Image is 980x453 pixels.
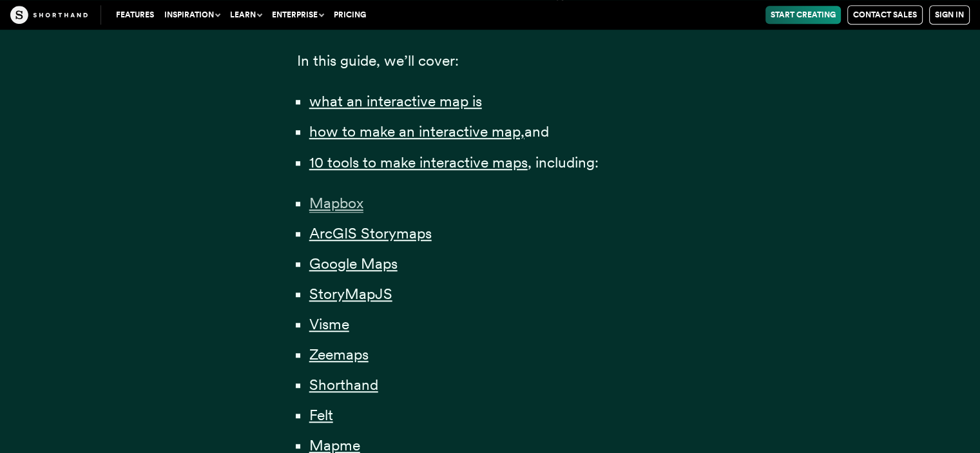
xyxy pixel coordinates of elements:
[309,345,369,363] a: Zeemaps
[309,315,349,333] a: Visme
[267,6,329,24] button: Enterprise
[309,285,392,303] a: StoryMapJS
[309,406,333,424] a: Felt
[309,153,528,171] a: 10 tools to make interactive maps
[929,5,970,24] a: Sign in
[309,122,524,140] a: how to make an interactive map,
[309,194,363,213] span: Mapbox
[225,6,267,24] button: Learn
[765,6,841,24] a: Start Creating
[111,6,159,24] a: Features
[10,6,88,24] img: The Craft
[528,153,599,171] span: , including:
[847,5,923,24] a: Contact Sales
[297,52,459,70] span: In this guide, we’ll cover:
[329,6,371,24] a: Pricing
[524,122,549,140] span: and
[309,376,378,394] a: Shorthand
[309,92,482,110] a: what an interactive map is
[309,224,432,242] a: ArcGIS Storymaps
[159,6,225,24] button: Inspiration
[309,194,363,212] a: Mapbox
[309,255,398,273] a: Google Maps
